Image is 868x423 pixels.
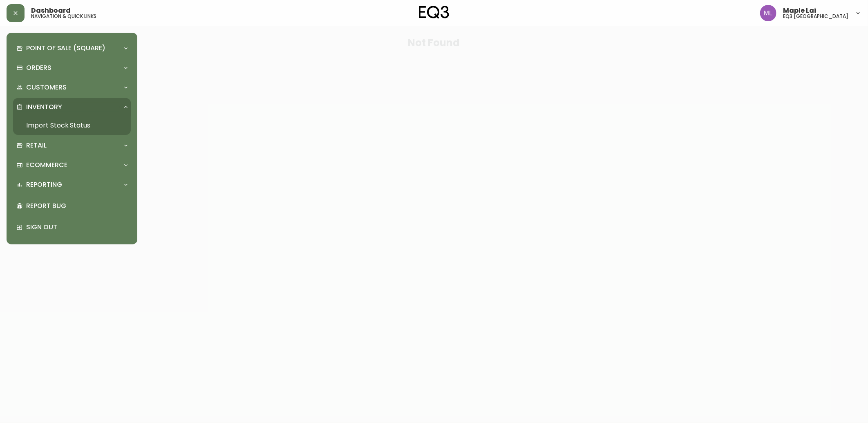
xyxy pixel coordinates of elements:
div: Ecommerce [13,156,131,174]
span: Dashboard [31,7,71,14]
p: Customers [26,83,67,92]
div: Retail [13,137,131,154]
h5: eq3 [GEOGRAPHIC_DATA] [783,14,848,19]
img: logo [419,6,449,19]
p: Sign Out [26,223,128,232]
h5: navigation & quick links [31,14,96,19]
p: Inventory [26,103,62,112]
div: Point of Sale (Square) [13,39,131,57]
img: 61e28cffcf8cc9f4e300d877dd684943 [760,5,776,21]
div: Orders [13,59,131,77]
a: Import Stock Status [13,116,131,135]
p: Orders [26,63,51,72]
div: Customers [13,78,131,96]
div: Reporting [13,176,131,194]
div: Inventory [13,98,131,116]
p: Reporting [26,180,62,189]
div: Report Bug [13,195,131,217]
p: Ecommerce [26,161,67,170]
p: Report Bug [26,201,128,210]
p: Retail [26,141,47,150]
span: Maple Lai [783,7,816,14]
p: Point of Sale (Square) [26,44,105,53]
div: Sign Out [13,217,131,238]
